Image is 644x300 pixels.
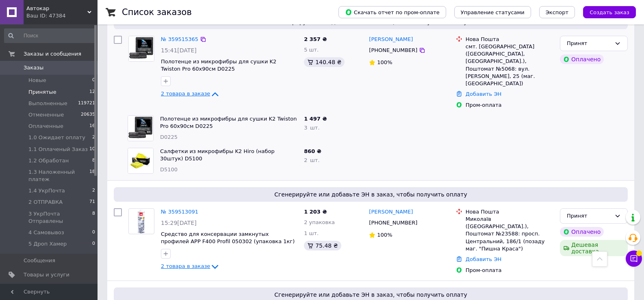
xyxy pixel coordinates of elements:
[24,64,43,71] span: Заказы
[304,241,341,250] div: 75.48 ₴
[546,9,568,15] span: Экспорт
[369,208,413,216] a: [PERSON_NAME]
[89,88,95,96] span: 12
[466,216,553,253] div: Миколаїв ([GEOGRAPHIC_DATA].), Поштомат №23588: просп. Центральний, 186/1 (позаду маг. "Пишна Кра...
[304,57,345,67] div: 140.48 ₴
[122,7,192,17] h1: Список заказов
[24,50,81,58] span: Заказы и сообщения
[567,212,611,220] div: Принят
[539,6,575,18] button: Экспорт
[28,123,63,130] span: Оплаченные
[28,240,67,248] span: 5 Дроп Хамер
[160,148,275,162] a: Салфетки из микрофибры K2 Hiro (набор 30штук) D5100
[304,157,319,163] span: 2 шт.
[377,232,392,238] span: 100%
[28,100,67,107] span: Выполненные
[28,77,46,84] span: Новые
[28,111,64,119] span: Отмененные
[304,209,327,215] span: 1 203 ₴
[466,43,553,87] div: смт. [GEOGRAPHIC_DATA] ([GEOGRAPHIC_DATA], [GEOGRAPHIC_DATA].), Поштомат №5068: вул. [PERSON_NAME...
[161,220,197,226] span: 15:29[DATE]
[128,208,154,234] a: Фото товару
[583,6,636,18] button: Создать заказ
[160,116,297,129] a: Полотенце из микрофибры для сушки K2 Twiston Pro 60х90см D0225
[26,12,98,19] div: Ваш ID: 47384
[92,229,95,236] span: 0
[26,5,87,12] span: Автокар
[304,36,327,42] span: 2 357 ₴
[128,116,153,141] img: Фото товару
[92,157,95,164] span: 8
[304,148,321,154] span: 860 ₴
[345,9,440,16] span: Скачать отчет по пром-оплате
[161,47,197,54] span: 15:41[DATE]
[28,210,92,225] span: 3 УкрПочта Отправлены
[28,134,85,141] span: 1.0 Ожидает оплату
[466,91,501,97] a: Добавить ЭН
[466,208,553,216] div: Нова Пошта
[161,58,276,72] a: Полотенце из микрофибры для сушки K2 Twiston Pro 60х90см D0225
[89,199,95,206] span: 71
[626,250,642,267] button: Чат с покупателем
[461,9,525,15] span: Управление статусами
[466,267,553,274] div: Пром-оплата
[89,123,95,130] span: 16
[590,9,629,15] span: Создать заказ
[466,36,553,43] div: Нова Пошта
[89,146,95,153] span: 10
[338,6,446,18] button: Скачать отчет по пром-оплате
[128,36,154,62] a: Фото товару
[137,209,146,234] img: Фото товару
[304,116,327,122] span: 1 497 ₴
[304,230,319,236] span: 1 шт.
[160,134,178,140] span: D0225
[28,146,88,153] span: 1.1 Оплаченый Заказ
[129,36,154,61] img: Фото товару
[4,28,96,43] input: Поиск
[304,47,319,53] span: 5 шт.
[161,231,295,252] a: Средство для консервации замкнутых профилей APP F400 Profil 050302 (упаковка 1кг) прозрачный
[128,148,153,173] img: Фото товару
[575,9,636,15] a: Создать заказ
[454,6,531,18] button: Управление статусами
[466,101,553,109] div: Пром-оплата
[81,111,95,119] span: 20635
[92,240,95,248] span: 0
[92,210,95,225] span: 8
[304,125,319,131] span: 3 шт.
[28,199,63,206] span: 2 ОТПРАВКА
[560,54,604,64] div: Оплачено
[161,91,210,97] span: 2 товара в заказе
[567,39,611,48] div: Принят
[28,88,56,96] span: Принятые
[560,227,604,237] div: Оплачено
[28,229,64,236] span: 4 Самовывоз
[161,263,220,269] a: 2 товара в заказе
[92,187,95,194] span: 2
[369,36,413,43] a: [PERSON_NAME]
[117,291,624,299] span: Сгенерируйте или добавьте ЭН в заказ, чтобы получить оплату
[24,271,69,278] span: Товары и услуги
[466,256,501,262] a: Добавить ЭН
[160,166,178,173] span: D5100
[161,36,198,42] a: № 359515365
[92,77,95,84] span: 0
[28,168,89,183] span: 1.3 Наложенный платеж
[369,220,417,226] span: [PHONE_NUMBER]
[377,59,392,65] span: 100%
[28,157,69,164] span: 1.2 Обработан
[161,209,198,215] a: № 359513091
[92,134,95,141] span: 2
[161,91,220,97] a: 2 товара в заказе
[89,168,95,183] span: 18
[161,263,210,269] span: 2 товара в заказе
[78,100,95,107] span: 119721
[560,240,628,256] div: Дешевая доставка
[304,219,335,225] span: 2 упаковка
[117,190,624,199] span: Сгенерируйте или добавьте ЭН в заказ, чтобы получить оплату
[28,187,65,194] span: 1.4 УкрПочта
[24,257,55,264] span: Сообщения
[369,47,417,53] span: [PHONE_NUMBER]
